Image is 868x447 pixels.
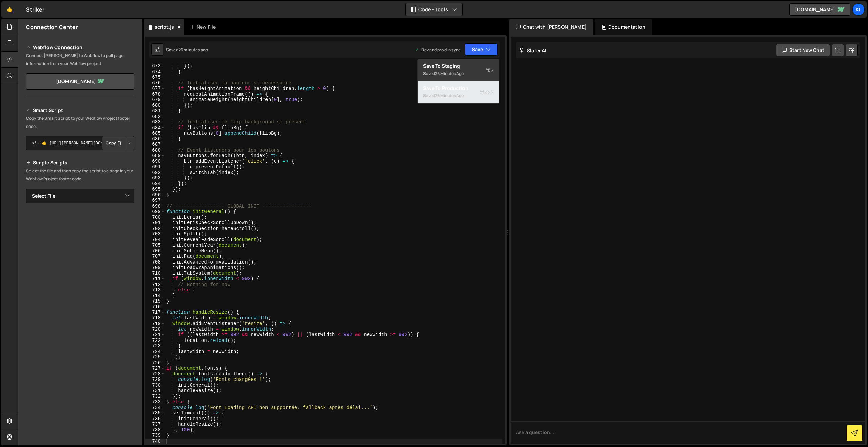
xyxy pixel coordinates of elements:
div: 715 [145,298,165,304]
div: 688 [145,148,165,153]
div: 724 [145,349,165,355]
div: 735 [145,410,165,416]
div: 731 [145,388,165,394]
div: 682 [145,114,165,120]
span: S [480,89,494,96]
div: 679 [145,97,165,103]
div: 698 [145,203,165,209]
button: Save [465,43,498,56]
div: 706 [145,248,165,254]
div: 717 [145,310,165,315]
div: 726 [145,360,165,366]
div: 737 [145,422,165,427]
div: Striker [26,5,44,14]
div: 673 [145,63,165,69]
div: Save to Production [423,85,494,92]
div: 704 [145,237,165,243]
div: 740 [145,439,165,444]
button: Save to StagingS Saved26 minutes ago [418,59,499,81]
div: 26 minutes ago [178,47,208,53]
div: 683 [145,119,165,125]
div: 730 [145,383,165,388]
div: 702 [145,226,165,232]
div: New File [190,24,218,31]
p: Select the file and then copy the script to a page in your Webflow Project footer code. [26,167,134,183]
div: 26 minutes ago [435,93,464,98]
div: 736 [145,416,165,422]
div: 727 [145,366,165,371]
div: 674 [145,69,165,75]
div: 716 [145,304,165,310]
div: 693 [145,175,165,181]
span: S [485,67,494,74]
button: Copy [102,136,125,150]
div: 708 [145,259,165,265]
div: 705 [145,242,165,248]
div: 725 [145,354,165,360]
div: 691 [145,164,165,170]
div: 696 [145,192,165,198]
div: 734 [145,405,165,411]
a: [DOMAIN_NAME] [789,3,850,16]
button: Code + Tools [406,3,462,16]
div: 694 [145,181,165,187]
div: 723 [145,343,165,349]
div: 678 [145,92,165,97]
div: 687 [145,142,165,148]
div: 733 [145,399,165,405]
div: Save to Staging [423,63,494,70]
div: 721 [145,332,165,338]
a: Kl [852,3,865,16]
iframe: YouTube video player [26,215,135,276]
div: 738 [145,427,165,433]
div: 728 [145,371,165,377]
button: Start new chat [776,44,830,56]
h2: Slater AI [519,47,547,54]
div: 700 [145,215,165,220]
div: 676 [145,80,165,86]
div: 713 [145,287,165,293]
div: 681 [145,108,165,114]
div: Button group with nested dropdown [102,136,134,150]
div: 684 [145,125,165,131]
div: 718 [145,315,165,321]
div: 675 [145,75,165,80]
div: 732 [145,394,165,400]
h2: Simple Scripts [26,159,134,167]
div: 686 [145,136,165,142]
p: Copy the Smart Script to your Webflow Project footer code. [26,114,134,131]
div: 692 [145,170,165,176]
div: 703 [145,231,165,237]
textarea: <!--🤙 [URL][PERSON_NAME][DOMAIN_NAME]> <script>document.addEventListener("DOMContentLoaded", func... [26,136,134,150]
div: 680 [145,103,165,109]
div: 729 [145,377,165,383]
button: Save to ProductionS Saved26 minutes ago [418,81,499,103]
iframe: YouTube video player [26,280,135,341]
div: 699 [145,209,165,215]
div: 720 [145,327,165,332]
div: Documentation [595,19,652,35]
div: 685 [145,131,165,136]
div: 689 [145,153,165,159]
h2: Webflow Connection [26,43,134,52]
div: Saved [423,70,494,78]
div: 739 [145,433,165,439]
div: 722 [145,338,165,344]
div: 710 [145,271,165,276]
div: Saved [166,47,208,53]
div: 709 [145,265,165,271]
div: 711 [145,276,165,282]
div: 719 [145,321,165,327]
div: 695 [145,187,165,192]
a: 🤙 [1,1,18,18]
h2: Connection Center [26,23,78,31]
a: [DOMAIN_NAME] [26,73,134,90]
div: 701 [145,220,165,226]
div: 690 [145,159,165,164]
div: 707 [145,254,165,259]
div: 714 [145,293,165,299]
div: 697 [145,198,165,203]
div: 26 minutes ago [435,71,464,76]
div: Chat with [PERSON_NAME] [509,19,593,35]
